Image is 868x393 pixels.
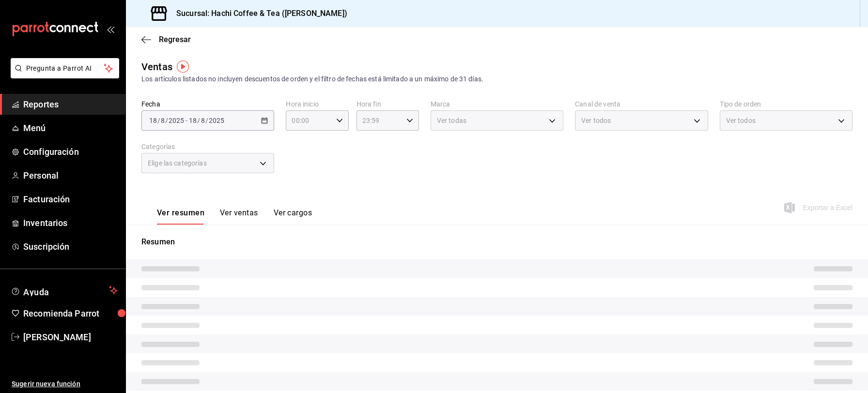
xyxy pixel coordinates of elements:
[157,208,312,225] div: navigation tabs
[157,208,204,225] button: Ver resumen
[720,101,852,107] label: Tipo de orden
[177,60,189,73] img: Tooltip marker
[201,117,205,124] input: --
[186,117,187,124] span: -
[23,216,118,229] span: Inventarios
[165,117,168,124] span: /
[148,158,207,168] span: Elige las categorías
[356,101,419,107] label: Hora fin
[23,98,118,111] span: Reportes
[23,285,105,296] span: Ayuda
[23,331,118,344] span: [PERSON_NAME]
[7,70,119,80] a: Pregunta a Parrot AI
[141,74,852,84] div: Los artículos listados no incluyen descuentos de orden y el filtro de fechas está limitado a un m...
[159,35,191,44] span: Regresar
[12,379,118,389] span: Sugerir nueva función
[26,63,104,74] span: Pregunta a Parrot AI
[208,117,225,124] input: ----
[205,117,208,124] span: /
[149,117,157,124] input: --
[23,121,118,135] span: Menú
[11,58,119,78] button: Pregunta a Parrot AI
[107,25,114,33] button: open_drawer_menu
[23,145,118,158] span: Configuración
[23,193,118,206] span: Facturación
[581,116,611,125] span: Ver todos
[188,117,197,124] input: --
[286,101,348,107] label: Hora inicio
[23,240,118,253] span: Suscripción
[726,116,756,125] span: Ver todos
[160,117,165,124] input: --
[437,116,466,125] span: Ver todas
[23,307,118,320] span: Recomienda Parrot
[575,101,708,107] label: Canal de venta
[141,143,274,150] label: Categorías
[141,35,191,44] button: Regresar
[141,101,274,107] label: Fecha
[431,101,563,107] label: Marca
[23,169,118,182] span: Personal
[141,236,852,248] p: Resumen
[169,8,347,19] h3: Sucursal: Hachi Coffee & Tea ([PERSON_NAME])
[197,117,200,124] span: /
[274,208,312,225] button: Ver cargos
[157,117,160,124] span: /
[220,208,258,225] button: Ver ventas
[168,117,185,124] input: ----
[141,60,172,74] div: Ventas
